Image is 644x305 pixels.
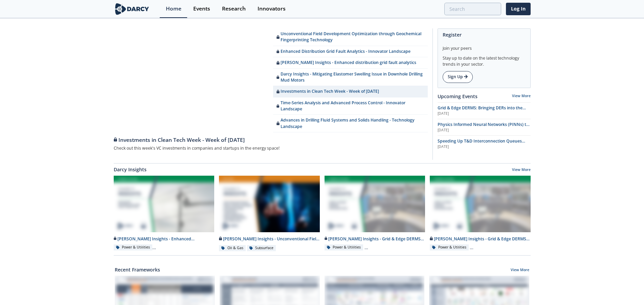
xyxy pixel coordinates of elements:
[273,86,428,97] a: Investments in Clean Tech Week - Week of [DATE]
[427,175,533,252] a: Darcy Insights - Grid & Edge DERMS Consolidated Deck preview [PERSON_NAME] Insights - Grid & Edge...
[438,138,525,150] span: Speeding Up T&D Interconnection Queues with Enhanced Software Solutions
[430,244,469,250] div: Power & Utilities
[114,136,428,144] div: Investments in Clean Tech Week - Week of [DATE]
[114,166,147,173] a: Darcy Insights
[258,6,286,12] div: Innovators
[512,93,531,98] a: View More
[438,111,531,116] div: [DATE]
[273,115,428,132] a: Advances in Drilling Fluid Systems and Solids Handling - Technology Landscape
[273,57,428,68] a: [PERSON_NAME] Insights - Enhanced distribution grid fault analytics
[115,266,160,273] a: Recent Frameworks
[114,132,428,144] a: Investments in Clean Tech Week - Week of [DATE]
[273,97,428,115] a: Time-Series Analysis and Advanced Process Control - Innovator Landscape
[443,71,473,83] a: Sign Up
[438,138,531,150] a: Speeding Up T&D Interconnection Queues with Enhanced Software Solutions [DATE]
[193,6,210,12] div: Events
[217,175,322,252] a: Darcy Insights - Unconventional Field Development Optimization through Geochemical Fingerprinting...
[276,31,424,43] div: Unconventional Field Development Optimization through Geochemical Fingerprinting Technology
[111,175,217,252] a: Darcy Insights - Enhanced distribution grid fault analytics preview [PERSON_NAME] Insights - Enha...
[512,167,531,173] a: View More
[506,3,531,15] a: Log In
[273,69,428,86] a: Darcy Insights - Mitigating Elastomer Swelling Issue in Downhole Drilling Mud Motors
[114,3,151,15] img: logo-wide.svg
[438,105,531,116] a: Grid & Edge DERMS: Bringing DERs into the Control Room [DATE]
[273,28,428,46] a: Unconventional Field Development Optimization through Geochemical Fingerprinting Technology
[511,267,529,274] a: View More
[114,236,215,242] div: [PERSON_NAME] Insights - Enhanced distribution grid fault analytics
[443,51,526,67] div: Stay up to date on the latest technology trends in your sector.
[443,41,526,51] div: Join your peers
[166,6,181,12] div: Home
[430,236,531,242] div: [PERSON_NAME] Insights - Grid & Edge DERMS Consolidated Deck
[438,128,531,133] div: [DATE]
[438,144,531,150] div: [DATE]
[443,29,526,41] div: Register
[114,244,153,250] div: Power & Utilities
[273,46,428,57] a: Enhanced Distribution Grid Fault Analytics - Innovator Landscape
[325,236,425,242] div: [PERSON_NAME] Insights - Grid & Edge DERMS Integration
[322,175,428,252] a: Darcy Insights - Grid & Edge DERMS Integration preview [PERSON_NAME] Insights - Grid & Edge DERMS...
[438,105,526,117] span: Grid & Edge DERMS: Bringing DERs into the Control Room
[438,93,478,100] a: Upcoming Events
[325,244,363,250] div: Power & Utilities
[438,122,530,133] span: Physics Informed Neural Networks (PINNs) to Accelerate Subsurface Scenario Analysis
[222,6,246,12] div: Research
[219,236,320,242] div: [PERSON_NAME] Insights - Unconventional Field Development Optimization through Geochemical Finger...
[444,3,501,15] input: Advanced Search
[438,122,531,133] a: Physics Informed Neural Networks (PINNs) to Accelerate Subsurface Scenario Analysis [DATE]
[247,245,276,251] div: Subsurface
[114,144,428,152] div: Check out this week's VC investments in companies and startups in the energy space!
[219,245,246,251] div: Oil & Gas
